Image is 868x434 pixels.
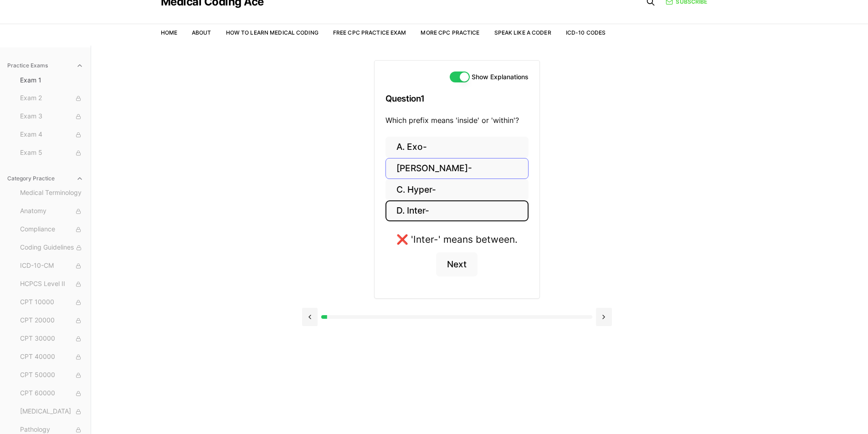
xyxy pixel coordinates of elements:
[16,109,87,124] button: Exam 3
[4,171,87,186] button: Category Practice
[16,332,87,346] button: CPT 30000
[16,240,87,255] button: Coding Guidelines
[421,29,479,36] a: More CPC Practice
[16,204,87,219] button: Anatomy
[20,225,83,235] span: Compliance
[16,91,87,106] button: Exam 2
[20,130,83,140] span: Exam 4
[16,146,87,160] button: Exam 5
[16,222,87,237] button: Compliance
[333,29,406,36] a: Free CPC Practice Exam
[20,279,83,289] span: HCPCS Level II
[16,186,87,200] button: Medical Terminology
[16,350,87,364] button: CPT 40000
[16,73,87,87] button: Exam 1
[20,297,83,307] span: CPT 10000
[192,29,211,36] a: About
[385,158,529,179] button: [PERSON_NAME]-
[20,407,83,417] span: [MEDICAL_DATA]
[16,128,87,142] button: Exam 4
[494,29,551,36] a: Speak Like a Coder
[16,259,87,273] button: ICD-10-CM
[20,243,83,253] span: Coding Guidelines
[566,29,606,36] a: ICD-10 Codes
[16,277,87,291] button: HCPCS Level II
[20,352,83,362] span: CPT 40000
[20,370,83,380] span: CPT 50000
[385,200,529,222] button: D. Inter-
[20,93,83,103] span: Exam 2
[20,261,83,271] span: ICD-10-CM
[16,313,87,328] button: CPT 20000
[20,76,83,85] span: Exam 1
[16,386,87,401] button: CPT 60000
[16,295,87,310] button: CPT 10000
[16,404,87,419] button: [MEDICAL_DATA]
[20,188,83,198] span: Medical Terminology
[472,74,529,80] label: Show Explanations
[385,115,529,126] p: Which prefix means 'inside' or 'within'?
[436,252,478,277] button: Next
[226,29,318,36] a: How to Learn Medical Coding
[385,85,529,112] h3: Question 1
[385,137,529,158] button: A. Exo-
[16,368,87,383] button: CPT 50000
[396,232,518,246] div: ❌ 'Inter-' means between.
[20,148,83,158] span: Exam 5
[385,179,529,200] button: C. Hyper-
[4,58,87,73] button: Practice Exams
[20,388,83,398] span: CPT 60000
[20,316,83,326] span: CPT 20000
[20,206,83,216] span: Anatomy
[161,29,177,36] a: Home
[20,112,83,122] span: Exam 3
[20,334,83,344] span: CPT 30000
